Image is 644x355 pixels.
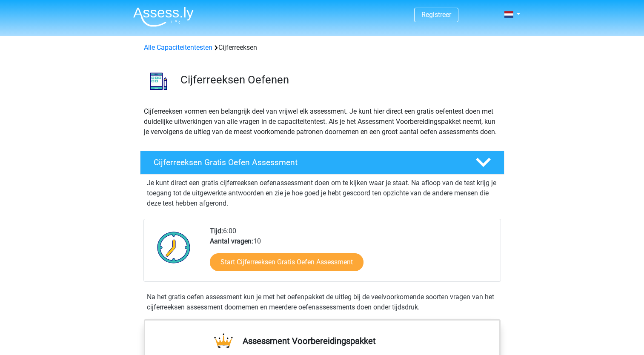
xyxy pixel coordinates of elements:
[154,157,462,167] h4: Cijferreeksen Gratis Oefen Assessment
[152,226,195,269] img: Klok
[133,7,194,27] img: Assessly
[210,253,364,271] a: Start Cijferreeksen Gratis Oefen Assessment
[140,43,504,53] div: Cijferreeksen
[140,63,177,99] img: cijferreeksen
[203,226,500,281] div: 6:00 10
[147,178,498,209] p: Je kunt direct een gratis cijferreeksen oefenassessment doen om te kijken waar je staat. Na afloo...
[210,227,223,235] b: Tijd:
[137,151,508,175] a: Cijferreeksen Gratis Oefen Assessment
[180,73,498,86] h3: Cijferreeksen Oefenen
[144,43,212,52] a: Alle Capaciteitentesten
[144,106,501,137] p: Cijferreeksen vormen een belangrijk deel van vrijwel elk assessment. Je kunt hier direct een grat...
[143,292,501,312] div: Na het gratis oefen assessment kun je met het oefenpakket de uitleg bij de veelvoorkomende soorte...
[210,237,253,245] b: Aantal vragen:
[421,11,451,19] a: Registreer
